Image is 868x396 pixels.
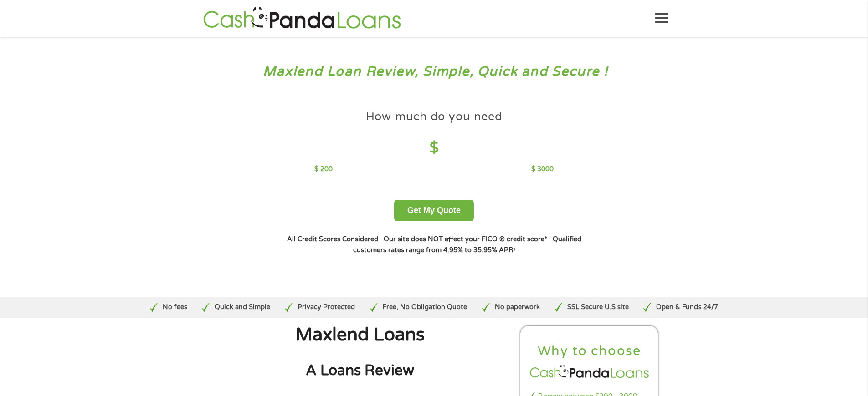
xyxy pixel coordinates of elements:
[384,235,547,243] strong: Our site does NOT affect your FICO ® credit score*
[215,302,270,312] p: Quick and Simple
[314,139,554,157] h4: $
[531,164,554,174] p: $ 3000
[298,302,355,312] p: Privacy Protected
[656,302,718,312] p: Open & Funds 24/7
[382,302,467,312] p: Free, No Obligation Quote
[366,109,503,124] h4: How much do you need
[295,324,425,345] span: Maxlend Loans
[287,235,378,243] strong: All Credit Scores Considered
[200,5,404,31] img: GetLoanNow Logo
[26,63,842,80] h3: Maxlend Loan Review, Simple, Quick and Secure !
[163,302,187,312] p: No fees
[394,200,474,221] button: Get My Quote
[314,164,333,174] p: $ 200
[528,343,651,360] h2: Why to choose
[495,302,540,312] p: No paperwork
[209,361,511,380] h2: A Loans Review
[567,302,629,312] p: SSL Secure U.S site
